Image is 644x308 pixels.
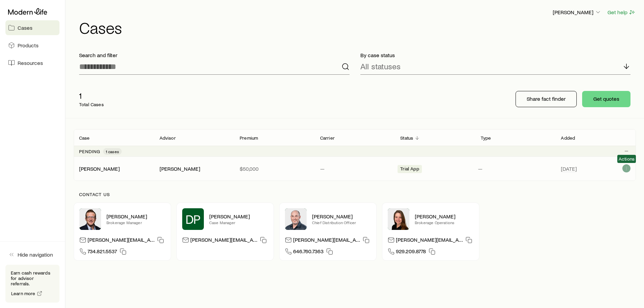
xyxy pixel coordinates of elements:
div: [PERSON_NAME] [160,165,200,172]
img: Ellen Wall [388,208,409,230]
p: [PERSON_NAME] [209,213,268,220]
div: [PERSON_NAME] [79,165,120,172]
button: Get help [607,8,636,16]
p: [PERSON_NAME] [106,213,165,220]
p: [PERSON_NAME] [415,213,474,220]
p: Added [561,135,575,141]
p: Share fact finder [527,95,566,102]
p: Advisor [160,135,176,141]
span: Hide navigation [18,251,53,258]
p: By case status [360,52,631,58]
div: Earn cash rewards for advisor referrals.Learn more [5,265,59,303]
p: — [320,165,390,172]
p: [PERSON_NAME] [553,9,601,16]
a: [PERSON_NAME] [79,165,120,172]
p: Search and filter [79,52,350,58]
p: [PERSON_NAME][EMAIL_ADDRESS][DOMAIN_NAME] [190,236,257,245]
p: [PERSON_NAME][EMAIL_ADDRESS][DOMAIN_NAME] [396,236,463,245]
p: Contact us [79,192,630,197]
span: [DATE] [561,165,577,172]
p: Total Cases [79,102,104,107]
span: Products [18,42,39,49]
p: Case [79,135,90,141]
a: Products [5,38,59,53]
span: DP [186,212,201,226]
img: Dan Pierson [285,208,307,230]
p: All statuses [360,62,401,71]
span: 929.209.8778 [396,248,426,257]
div: Client cases [74,129,636,181]
h1: Cases [79,19,636,35]
p: Premium [240,135,258,141]
button: Hide navigation [5,247,59,262]
p: Type [481,135,491,141]
img: Matt Kaas [79,208,101,230]
p: Brokerage Manager [106,220,165,225]
p: — [478,165,553,172]
span: Learn more [11,291,35,296]
span: 734.821.5537 [88,248,117,257]
button: Share fact finder [516,91,577,107]
button: Get quotes [582,91,630,107]
span: Actions [619,156,635,162]
span: Cases [18,24,32,31]
a: Cases [5,20,59,35]
p: [PERSON_NAME] [312,213,371,220]
span: 1 cases [106,149,119,154]
p: $50,000 [240,165,309,172]
p: Pending [79,149,100,154]
span: Trial App [400,166,419,173]
p: Carrier [320,135,335,141]
p: [PERSON_NAME][EMAIL_ADDRESS][DOMAIN_NAME] [293,236,360,245]
p: 1 [79,91,104,100]
p: Case Manager [209,220,268,225]
a: Resources [5,55,59,70]
p: Earn cash rewards for advisor referrals. [11,270,54,286]
p: Brokerage Operations [415,220,474,225]
button: [PERSON_NAME] [552,8,602,17]
p: Status [400,135,413,141]
span: 646.760.7363 [293,248,324,257]
p: [PERSON_NAME][EMAIL_ADDRESS][PERSON_NAME][DOMAIN_NAME] [88,236,154,245]
p: Chief Distribution Officer [312,220,371,225]
span: Resources [18,60,43,66]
